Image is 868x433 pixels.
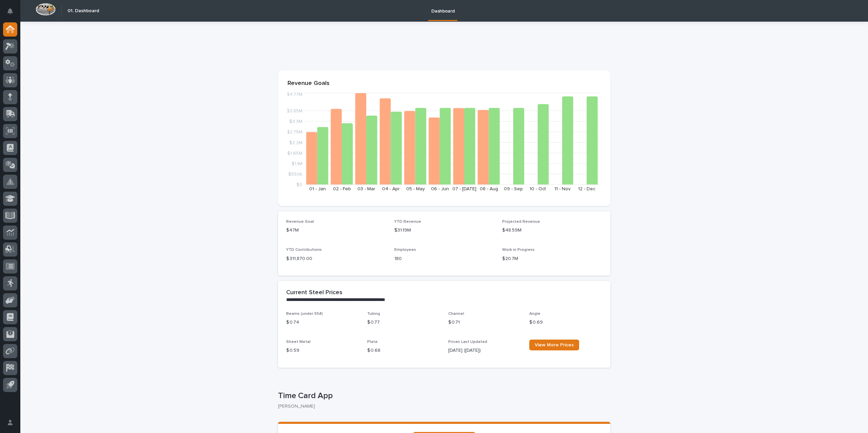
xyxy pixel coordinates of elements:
h2: 01. Dashboard [67,8,99,14]
span: Work in Progress [502,248,535,252]
text: 03 - Mar [357,187,375,191]
p: Time Card App [278,391,608,401]
span: Prices Last Updated [448,340,487,344]
tspan: $3.85M [287,109,302,113]
p: $47M [286,227,386,234]
p: $ 0.71 [448,319,521,326]
text: 09 - Sep [504,187,523,191]
p: $48.59M [502,227,602,234]
span: Employees [394,248,416,252]
tspan: $1.65M [287,151,302,155]
tspan: $2.2M [289,140,302,145]
text: 12 - Dec [578,187,595,191]
a: View More Prices [529,340,579,350]
tspan: $4.77M [287,92,302,97]
tspan: $2.75M [287,130,302,134]
p: 180 [394,255,494,262]
p: $ 0.59 [286,347,359,354]
span: YTD Revenue [394,220,421,224]
h2: Current Steel Prices [286,289,342,297]
p: $ 0.68 [367,347,440,354]
p: [DATE] ([DATE]) [448,347,521,354]
img: Workspace Logo [36,3,56,16]
button: Notifications [3,4,17,18]
tspan: $3.3M [289,119,302,124]
text: 06 - Jun [431,187,449,191]
p: Revenue Goals [288,80,601,87]
p: $ 311,870.00 [286,255,386,262]
span: Angle [529,312,540,316]
span: Revenue Goal [286,220,314,224]
text: 10 - Oct [530,187,546,191]
p: $ 0.69 [529,319,602,326]
span: Channel [448,312,464,316]
p: $ 0.74 [286,319,359,326]
text: 07 - [DATE] [452,187,476,191]
span: Tubing [367,312,380,316]
p: $20.7M [502,255,602,262]
tspan: $550K [288,172,302,176]
span: View More Prices [535,343,574,347]
div: Notifications [8,8,17,19]
text: 04 - Apr [382,187,400,191]
text: 05 - May [406,187,425,191]
p: [PERSON_NAME] [278,404,605,409]
span: YTD Contributions [286,248,322,252]
span: Projected Revenue [502,220,540,224]
span: Plate [367,340,378,344]
text: 01 - Jan [309,187,326,191]
text: 11 - Nov [554,187,571,191]
p: $31.19M [394,227,494,234]
tspan: $0 [296,182,302,187]
text: 08 - Aug [480,187,498,191]
text: 02 - Feb [333,187,351,191]
span: Sheet Metal [286,340,311,344]
p: $ 0.77 [367,319,440,326]
tspan: $1.1M [292,161,302,166]
span: Beams (under 55#) [286,312,323,316]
